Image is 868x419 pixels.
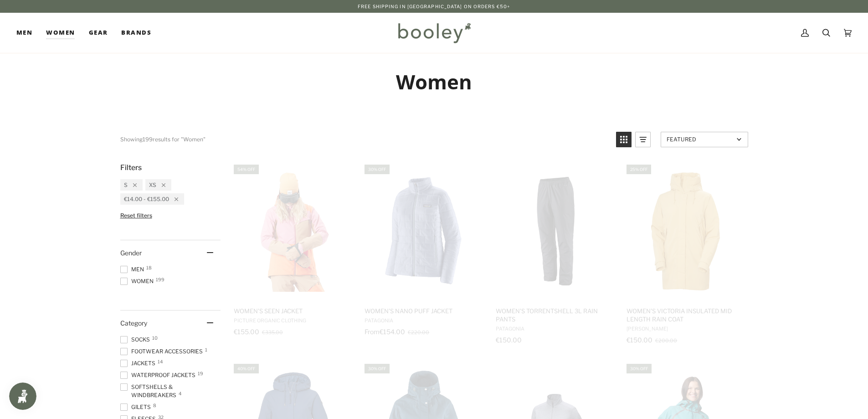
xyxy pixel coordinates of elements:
[89,28,108,37] span: Gear
[114,13,158,53] a: Brands
[205,347,207,352] span: 1
[169,196,178,202] div: Remove filter: 14.0000\,650.0000
[120,403,154,411] span: Gilets
[124,181,128,188] span: S
[120,69,748,94] h1: Women
[120,347,205,356] span: Footwear Accessories
[120,212,152,219] span: Reset filters
[616,132,632,147] a: View grid mode
[149,181,156,188] span: XS
[120,277,156,285] span: Women
[120,163,142,172] span: Filters
[124,196,169,202] span: €14.00 - €155.00
[635,132,651,147] a: View list mode
[120,132,205,147] div: Showing results for "Women"
[16,13,39,53] a: Men
[179,391,181,396] span: 4
[152,336,158,340] span: 10
[120,265,147,274] span: Men
[156,277,164,282] span: 199
[156,181,165,188] div: Remove filter: XS
[46,28,75,37] span: Women
[120,371,198,379] span: Waterproof Jackets
[143,136,153,143] b: 199
[16,28,32,37] span: Men
[120,336,153,344] span: Socks
[158,359,163,364] span: 14
[394,20,474,46] img: Booley
[120,383,221,399] span: Softshells & Windbreakers
[9,383,36,410] iframe: Button to open loyalty program pop-up
[39,13,82,53] a: Women
[82,13,115,53] a: Gear
[661,132,748,147] a: Sort options
[120,212,221,219] li: Reset filters
[120,319,147,327] span: Category
[120,249,142,257] span: Gender
[153,403,156,408] span: 8
[146,265,152,270] span: 18
[667,136,734,143] span: Featured
[121,28,151,37] span: Brands
[120,359,158,367] span: Jackets
[128,181,137,188] div: Remove filter: S
[358,3,510,10] p: Free Shipping in [GEOGRAPHIC_DATA] on Orders €50+
[198,371,203,376] span: 19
